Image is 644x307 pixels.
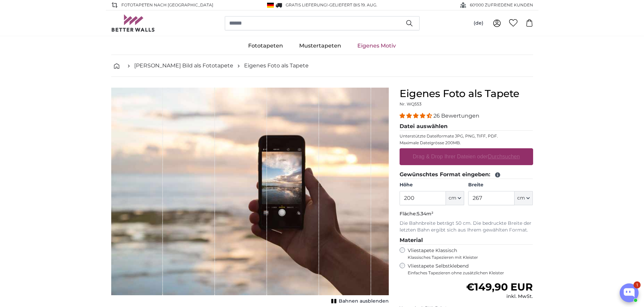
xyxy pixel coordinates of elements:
[111,14,155,32] img: Betterwalls
[400,220,533,234] p: Die Bahnbreite beträgt 50 cm. Die bedruckte Breite der letzten Bahn ergibt sich aus Ihrem gewählt...
[466,281,533,293] span: €149,90 EUR
[134,62,233,70] a: [PERSON_NAME] Bild als Fototapete
[408,247,527,260] label: Vliestapete Klassisch
[111,88,389,306] div: 1 of 1
[446,191,464,205] button: cm
[329,297,389,306] button: Bahnen ausblenden
[121,2,213,8] span: Fototapeten nach [GEOGRAPHIC_DATA]
[433,113,479,119] span: 26 Bewertungen
[400,182,464,188] label: Höhe
[400,236,533,245] legend: Material
[400,88,533,100] h1: Eigenes Foto als Tapete
[349,37,404,55] a: Eigenes Motiv
[417,211,433,217] span: 5.34m²
[400,101,422,106] span: Nr. WQ553
[339,298,389,305] span: Bahnen ausblenden
[468,182,533,188] label: Breite
[408,255,527,260] span: Klassisches Tapezieren mit Kleister
[400,113,433,119] span: 4.54 stars
[267,3,274,8] img: Deutschland
[400,122,533,131] legend: Datei auswählen
[466,293,533,300] div: inkl. MwSt.
[468,17,489,29] button: (de)
[400,211,533,217] p: Fläche:
[408,263,533,276] label: Vliestapete Selbstklebend
[449,195,456,202] span: cm
[408,270,533,276] span: Einfaches Tapezieren ohne zusätzlichen Kleister
[470,2,533,8] span: 60'000 ZUFRIEDENE KUNDEN
[291,37,349,55] a: Mustertapeten
[111,55,533,77] nav: breadcrumbs
[329,2,377,7] span: Geliefert bis 19. Aug.
[400,133,533,139] p: Unterstützte Dateiformate JPG, PNG, TIFF, PDF.
[634,281,641,288] div: 1
[517,195,525,202] span: cm
[400,171,533,179] legend: Gewünschtes Format eingeben:
[400,140,533,146] p: Maximale Dateigrösse 200MB.
[286,2,328,7] span: GRATIS Lieferung!
[244,62,309,70] a: Eigenes Foto als Tapete
[240,37,291,55] a: Fototapeten
[515,191,533,205] button: cm
[328,2,377,7] span: -
[620,283,639,302] button: Open chatbox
